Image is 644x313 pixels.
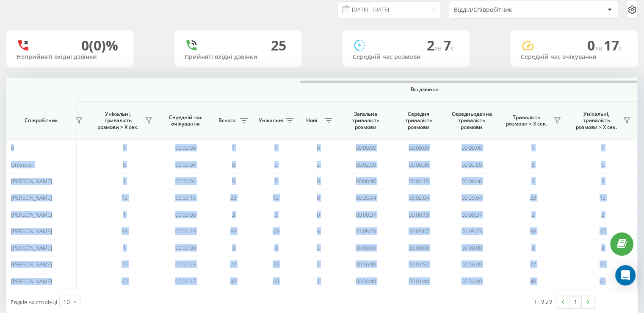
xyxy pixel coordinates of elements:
span: 1 [531,144,534,151]
span: 48 [230,277,236,285]
span: [PERSON_NAME] [11,277,52,285]
td: 00:00:17 [159,273,212,290]
span: 0 [587,36,604,54]
div: Прийняті вхідні дзвінки [185,53,291,61]
div: 10 [63,298,70,306]
div: Відділ/Співробітник [454,6,555,14]
span: 1 [601,144,604,151]
td: 00:02:59 [339,156,392,173]
span: 0 [317,144,320,151]
span: 2 [317,260,320,268]
span: Всього [216,117,238,124]
td: 00:00:23 [159,256,212,273]
span: 2 [317,161,320,168]
span: 12 [122,194,127,201]
span: 2 [601,177,604,185]
span: c [451,43,454,53]
span: 3 [531,244,534,252]
span: 7 [443,36,454,54]
span: 27 [530,260,536,268]
span: 6 [317,227,320,235]
span: Тривалість розмови > Х сек. [502,114,551,127]
td: 00:01:44 [392,273,445,290]
span: 1 [274,144,277,151]
td: 00:00:00 [339,140,392,156]
span: 20 [273,260,279,268]
span: 38 [122,227,127,235]
span: хв [434,43,443,53]
div: Середній час очікування [521,53,627,61]
span: 2 [601,211,604,218]
td: 00:01:52 [392,256,445,273]
span: 0 [11,144,14,151]
span: 40 [600,277,605,285]
span: 17 [604,36,622,54]
td: 00:00:00 [392,240,445,256]
span: Унікальні, тривалість розмови > Х сек. [572,111,620,131]
span: 20 [600,260,605,268]
td: 00:02:59 [445,156,498,173]
span: 0 [317,177,320,185]
span: Унікальні, тривалість розмови > Х сек. [94,111,142,131]
span: 1 [123,177,126,185]
span: 27 [230,260,236,268]
td: 00:35:04 [339,190,392,206]
span: 3 [531,211,534,218]
span: Нові [301,117,322,124]
span: [PERSON_NAME] [11,177,52,185]
td: 00:34:49 [339,273,392,290]
td: 01:05:23 [445,223,498,240]
td: 00:00:00 [392,140,445,156]
span: [PERSON_NAME] [11,211,52,218]
td: 00:00:36 [392,156,445,173]
td: 00:00:37 [339,206,392,223]
span: 1 [232,144,235,151]
span: [PERSON_NAME] [11,194,52,201]
span: 22 [530,194,536,201]
td: 00:06:46 [339,173,392,190]
td: 00:00:00 [445,240,498,256]
td: 00:00:00 [339,240,392,256]
td: 00:00:00 [159,240,212,256]
td: 00:16:49 [445,256,498,273]
span: c [619,43,622,53]
span: 5 [531,177,534,185]
span: 48 [530,277,536,285]
span: 1 [123,211,126,218]
td: 00:00:04 [159,156,212,173]
span: Унікальні [259,117,283,124]
span: [PERSON_NAME] [11,260,52,268]
td: 00:00:00 [159,206,212,223]
span: 17 [122,260,127,268]
span: 40 [273,277,279,285]
span: Загальна тривалість розмови [345,111,386,131]
span: 0 [317,194,320,201]
span: 5 [123,161,126,168]
td: 00:02:04 [392,190,445,206]
div: 25 [271,37,286,53]
td: 00:00:00 [159,140,212,156]
span: 2 [274,211,277,218]
span: хв [595,43,604,53]
td: 01:05:23 [339,223,392,240]
span: 8 [531,161,534,168]
td: 00:00:19 [392,206,445,223]
span: 5 [601,161,604,168]
span: Unknown [11,161,35,168]
span: 2 [427,36,443,54]
span: 1 [123,144,126,151]
span: Середня тривалість розмови [398,111,439,131]
span: 40 [600,227,605,235]
div: 1 - 9 з 9 [534,297,552,306]
td: 00:00:37 [445,206,498,223]
span: 8 [232,161,235,168]
td: 00:34:49 [445,273,498,290]
span: Всі дзвінки [237,86,612,93]
span: 58 [530,227,536,235]
span: Рядків на сторінці [11,298,57,306]
td: 00:06:46 [445,173,498,190]
a: 1 [569,296,582,308]
td: 00:03:07 [392,223,445,240]
span: 3 [232,244,235,252]
span: 0 [317,211,320,218]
